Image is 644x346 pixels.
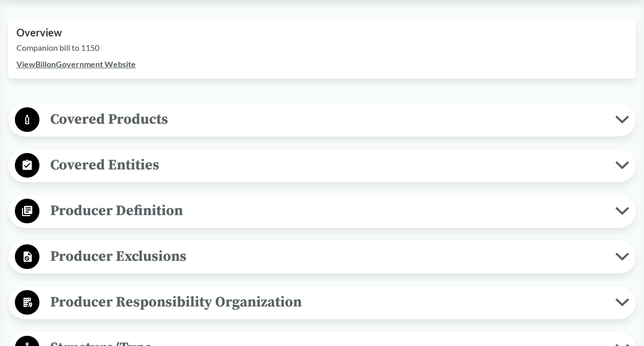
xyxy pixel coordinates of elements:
span: Producer Responsibility Organization [39,291,615,314]
a: ViewBillonGovernment Website [16,59,136,69]
span: Covered Products [39,108,615,131]
button: Producer Definition [12,198,632,224]
h2: Overview [16,27,628,39]
p: Companion bill to 1150 [16,42,628,54]
button: Covered Entities [12,152,632,179]
button: Covered Products [12,107,632,133]
span: Covered Entities [39,153,615,177]
button: Producer Responsibility Organization [12,290,632,316]
span: Producer Definition [39,199,615,222]
button: Producer Exclusions [12,244,632,270]
span: Producer Exclusions [39,245,615,268]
